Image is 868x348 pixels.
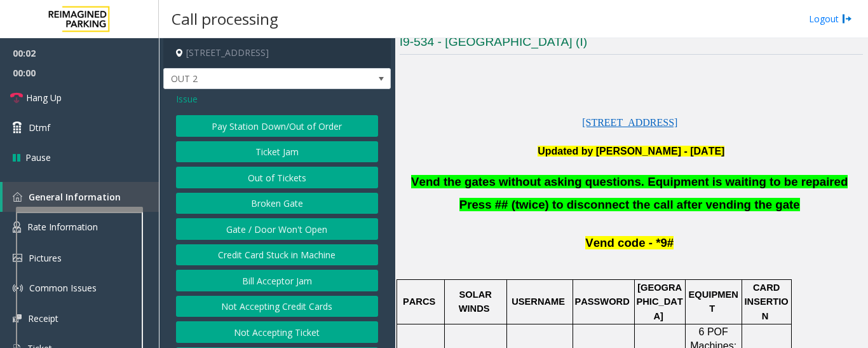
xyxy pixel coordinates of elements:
[538,146,724,157] b: Updated by [PERSON_NAME] - [DATE]
[459,198,800,211] span: Press ## (twice) to disconnect the call after vending the gate
[459,289,494,314] span: SOLAR WINDS
[165,3,285,34] h3: Call processing
[745,282,789,321] span: CARD INSERTION
[25,151,51,164] span: Pause
[689,289,738,314] span: EQUIPMENT
[176,193,378,214] button: Broken Gate
[176,321,378,343] button: Not Accepting Ticket
[842,12,852,25] img: logout
[3,182,159,212] a: General Information
[176,115,378,137] button: Pay Station Down/Out of Order
[809,12,852,25] a: Logout
[13,192,22,202] img: 'icon'
[13,221,21,233] img: 'icon'
[574,296,629,307] span: PASSWORD
[176,270,378,291] button: Bill Acceptor Jam
[176,296,378,317] button: Not Accepting Credit Cards
[29,191,121,203] span: General Information
[163,38,391,68] h4: [STREET_ADDRESS]
[13,254,22,262] img: 'icon'
[176,92,198,106] span: Issue
[400,34,863,55] h3: I9-534 - [GEOGRAPHIC_DATA] (I)
[176,141,378,163] button: Ticket Jam
[403,296,435,307] span: PARCS
[582,118,677,128] a: [STREET_ADDRESS]
[585,236,674,249] span: Vend code - *9#
[411,175,848,188] span: Vend the gates without asking questions. Equipment is waiting to be repaired
[13,283,23,293] img: 'icon'
[176,167,378,188] button: Out of Tickets
[176,218,378,240] button: Gate / Door Won't Open
[26,91,62,104] span: Hang Up
[13,314,22,323] img: 'icon'
[176,244,378,266] button: Credit Card Stuck in Machine
[29,121,50,134] span: Dtmf
[512,296,565,307] span: USERNAME
[164,69,345,89] span: OUT 2
[637,282,683,321] span: [GEOGRAPHIC_DATA]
